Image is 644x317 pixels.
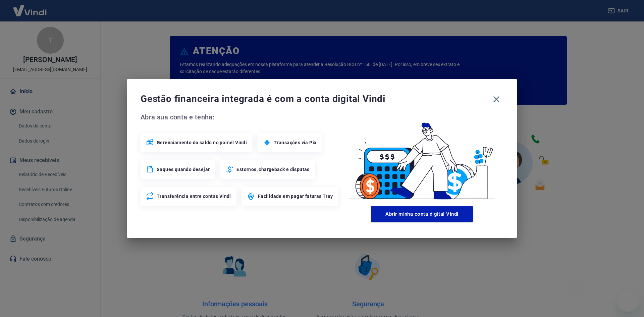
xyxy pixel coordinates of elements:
[569,274,583,287] iframe: Fechar mensagem
[258,193,333,200] span: Facilidade em pagar faturas Tray
[157,139,247,146] span: Gerenciamento do saldo no painel Vindi
[236,166,309,173] span: Estornos, chargeback e disputas
[141,112,340,122] span: Abra sua conta e tenha:
[274,139,316,146] span: Transações via Pix
[617,290,639,312] iframe: Botão para abrir a janela de mensagens
[157,166,210,173] span: Saques quando desejar
[340,112,503,203] img: Good Billing
[141,92,489,106] span: Gestão financeira integrada é com a conta digital Vindi
[371,206,473,222] button: Abrir minha conta digital Vindi
[157,193,231,200] span: Transferência entre contas Vindi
